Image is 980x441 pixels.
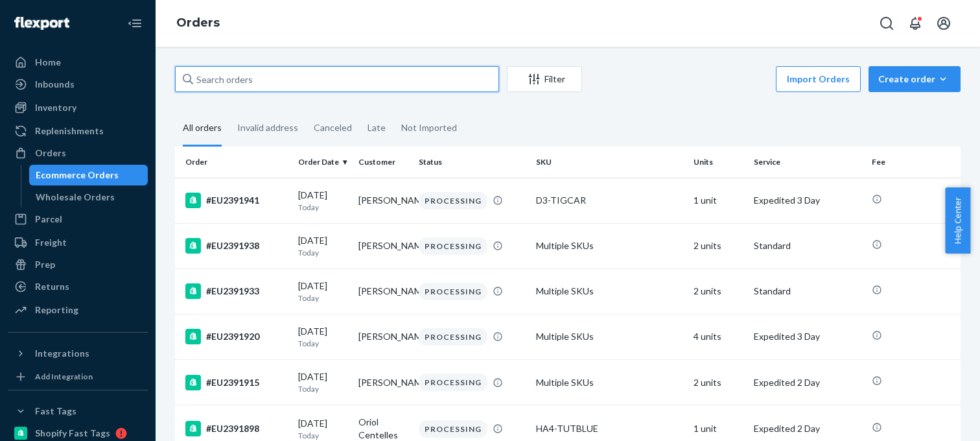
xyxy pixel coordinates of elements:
div: Integrations [35,347,89,360]
div: Invalid address [237,111,298,145]
p: Expedited 3 Day [754,194,861,207]
th: Order [175,147,293,178]
p: Today [298,430,348,441]
div: #EU2391915 [185,375,288,390]
p: Today [298,338,348,349]
p: Standard [754,285,861,298]
div: Replenishments [35,125,104,137]
td: Multiple SKUs [531,314,688,359]
p: Expedited 2 Day [754,376,861,389]
td: [PERSON_NAME] [353,223,414,268]
div: #EU2391941 [185,193,288,208]
div: D3-TIGCAR [536,194,682,207]
a: Parcel [8,209,148,230]
a: Prep [8,254,148,275]
div: All orders [183,111,222,147]
td: 2 units [688,268,749,314]
a: Inbounds [8,74,148,95]
td: 1 unit [688,178,749,223]
ol: breadcrumbs [166,5,230,42]
button: Help Center [945,187,970,254]
div: Orders [35,147,66,160]
div: [DATE] [298,325,348,349]
a: Inventory [8,97,148,118]
a: Ecommerce Orders [29,165,148,185]
div: PROCESSING [419,237,487,255]
td: [PERSON_NAME] [353,178,414,223]
a: Wholesale Orders [29,187,148,208]
th: Units [688,147,749,178]
button: Open notifications [902,10,928,36]
button: Import Orders [776,66,861,92]
td: [PERSON_NAME] [353,360,414,405]
div: PROCESSING [419,328,487,346]
div: PROCESSING [419,192,487,209]
div: [DATE] [298,189,348,213]
div: Late [367,111,386,145]
div: #EU2391920 [185,329,288,344]
a: Freight [8,232,148,253]
button: Open Search Box [874,10,900,36]
a: Orders [8,143,148,163]
p: Expedited 3 Day [754,330,861,343]
div: Prep [35,258,55,271]
div: #EU2391938 [185,238,288,254]
a: Orders [176,16,220,30]
a: Replenishments [8,121,148,141]
button: Integrations [8,343,148,364]
div: Parcel [35,213,62,226]
td: [PERSON_NAME] [353,314,414,359]
a: Add Integration [8,369,148,385]
button: Fast Tags [8,401,148,422]
div: Reporting [35,304,78,316]
th: Service [749,147,867,178]
td: Multiple SKUs [531,360,688,405]
div: [DATE] [298,280,348,304]
a: Reporting [8,300,148,320]
button: Open account menu [931,10,957,36]
div: #EU2391933 [185,283,288,299]
div: Shopify Fast Tags [35,427,110,440]
th: Fee [867,147,961,178]
p: Expedited 2 Day [754,422,861,435]
div: Canceled [314,111,352,145]
td: Multiple SKUs [531,223,688,268]
td: [PERSON_NAME] [353,268,414,314]
div: [DATE] [298,234,348,258]
a: Returns [8,276,148,297]
div: PROCESSING [419,374,487,391]
button: Create order [869,66,961,92]
div: Wholesale Orders [36,191,115,204]
button: Close Navigation [122,10,148,36]
th: Status [414,147,531,178]
div: #EU2391898 [185,421,288,436]
input: Search orders [175,66,499,92]
div: Customer [358,156,408,167]
div: Not Imported [401,111,457,145]
img: Flexport logo [14,17,69,30]
div: HA4-TUTBLUE [536,422,682,435]
p: Today [298,383,348,394]
div: Fast Tags [35,405,76,418]
div: Freight [35,236,67,249]
p: Today [298,247,348,258]
div: PROCESSING [419,420,487,438]
div: Home [35,56,61,69]
div: Add Integration [35,371,93,382]
div: PROCESSING [419,283,487,300]
p: Standard [754,239,861,252]
div: [DATE] [298,417,348,441]
td: 2 units [688,360,749,405]
div: Filter [507,73,581,86]
div: Ecommerce Orders [36,169,119,182]
div: Inbounds [35,78,75,91]
div: Create order [878,73,951,86]
div: [DATE] [298,370,348,394]
th: SKU [531,147,688,178]
div: Returns [35,280,69,293]
td: Multiple SKUs [531,268,688,314]
p: Today [298,292,348,304]
p: Today [298,202,348,213]
button: Filter [507,66,582,92]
